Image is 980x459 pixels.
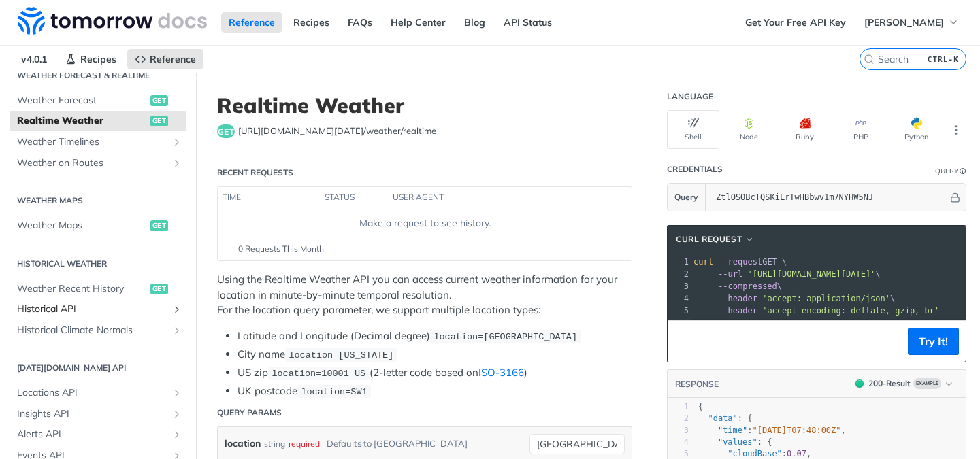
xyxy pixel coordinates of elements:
span: "cloudBase" [728,449,781,458]
h1: Realtime Weather [217,93,632,118]
div: 200 - Result [868,377,911,390]
span: : { [698,437,772,447]
span: Alerts API [17,428,168,441]
span: [PERSON_NAME] [864,16,944,29]
div: Defaults to [GEOGRAPHIC_DATA] [327,434,468,454]
span: 'accept-encoding: deflate, gzip, br' [762,306,939,316]
button: RESPONSE [674,377,719,391]
a: Recipes [286,12,337,33]
th: status [320,187,388,209]
span: : , [698,449,811,458]
i: Information [960,168,966,175]
a: Weather Forecastget [10,90,186,111]
button: Show subpages for Weather Timelines [171,137,182,148]
div: Query Params [217,407,282,419]
span: Insights API [17,407,168,421]
a: Recipes [58,49,124,69]
div: string [264,434,285,454]
a: Weather Mapsget [10,216,186,236]
div: Recent Requests [217,167,293,179]
span: location=SW1 [301,387,367,397]
div: 4 [668,437,689,448]
a: Historical APIShow subpages for Historical API [10,299,186,320]
span: { [698,402,703,411]
span: https://api.tomorrow.io/v4/weather/realtime [238,124,436,138]
span: --url [718,269,742,279]
span: \ [693,294,895,303]
p: Using the Realtime Weather API you can access current weather information for your location in mi... [217,272,632,318]
li: US zip (2-letter code based on ) [238,365,632,381]
li: Latitude and Longitude (Decimal degree) [238,328,632,344]
a: ISO-3166 [478,366,524,379]
button: Try It! [908,328,959,355]
span: Realtime Weather [17,114,147,128]
button: PHP [834,110,887,149]
div: Query [935,166,958,176]
button: Show subpages for Alerts API [171,429,182,440]
h2: Weather Maps [10,194,186,207]
button: Show subpages for Insights API [171,409,182,420]
div: 2 [668,413,689,424]
div: Make a request to see history. [223,216,626,231]
span: \ [693,282,782,291]
span: --header [718,306,757,316]
a: Historical Climate NormalsShow subpages for Historical Climate Normals [10,320,186,341]
a: Realtime Weatherget [10,111,186,131]
button: Hide [948,190,962,204]
span: Query [674,191,698,203]
a: API Status [496,12,559,33]
h2: Historical Weather [10,258,186,270]
button: Copy to clipboard [674,331,693,352]
img: Tomorrow.io Weather API Docs [18,7,207,35]
button: Query [668,184,706,211]
span: location=[GEOGRAPHIC_DATA] [434,332,577,342]
div: Credentials [667,163,723,175]
span: : { [698,413,753,423]
span: --header [718,294,757,303]
button: Node [723,110,775,149]
span: 'accept: application/json' [762,294,890,303]
a: Blog [457,12,493,33]
span: Historical Climate Normals [17,324,168,337]
span: Weather Forecast [17,94,147,107]
span: --compressed [718,282,777,291]
div: 2 [668,268,691,280]
a: FAQs [340,12,380,33]
span: Weather Timelines [17,135,168,149]
span: Weather Maps [17,219,147,233]
button: Show subpages for Weather on Routes [171,158,182,169]
th: user agent [388,187,604,209]
kbd: CTRL-K [924,52,962,66]
button: Show subpages for Historical API [171,304,182,315]
span: get [150,220,168,231]
span: Example [913,378,941,389]
button: Show subpages for Locations API [171,388,182,398]
svg: More ellipsis [950,124,962,136]
span: Reference [150,53,196,65]
span: --request [718,257,762,267]
a: Weather on RoutesShow subpages for Weather on Routes [10,153,186,173]
a: Reference [127,49,203,69]
span: GET \ [693,257,787,267]
button: 200200-ResultExample [849,377,959,390]
span: "[DATE]T07:48:00Z" [753,426,841,435]
div: required [289,434,320,454]
button: Show subpages for Historical Climate Normals [171,325,182,336]
div: 3 [668,425,689,437]
button: More Languages [946,120,966,140]
span: : , [698,426,846,435]
div: Language [667,90,713,103]
span: cURL Request [676,233,742,245]
h2: [DATE][DOMAIN_NAME] API [10,362,186,374]
span: location=[US_STATE] [289,350,393,360]
span: 0 Requests This Month [238,243,324,255]
li: UK postcode [238,384,632,399]
button: Ruby [779,110,831,149]
span: get [217,124,235,138]
div: 5 [668,305,691,317]
a: Alerts APIShow subpages for Alerts API [10,424,186,445]
a: Help Center [383,12,453,33]
button: Shell [667,110,719,149]
span: location=10001 US [272,369,365,379]
span: 200 [855,379,864,388]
